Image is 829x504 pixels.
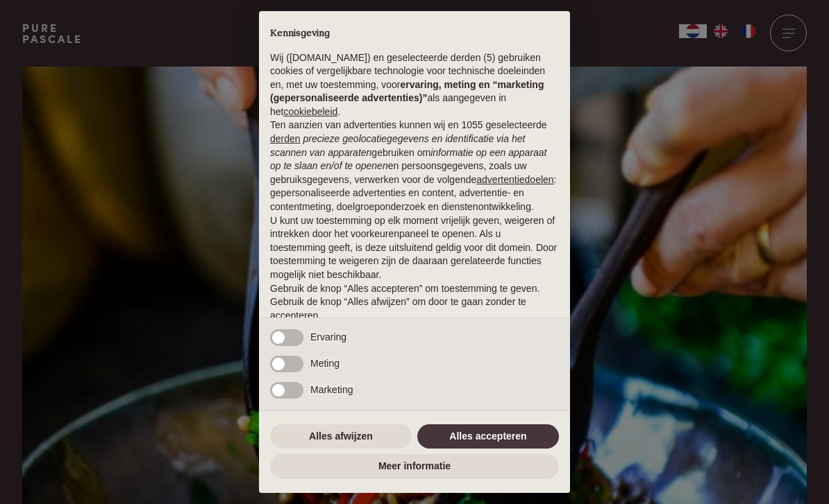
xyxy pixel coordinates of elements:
[270,147,547,172] em: informatie op een apparaat op te slaan en/of te openen
[270,132,301,146] button: derden
[270,79,544,104] strong: ervaring, meting en “marketing (gepersonaliseerde advertenties)”
[310,331,346,342] span: Ervaring
[270,282,559,323] p: Gebruik de knop “Alles accepteren” om toestemming te geven. Gebruik de knop “Alles afwijzen” om d...
[283,106,337,117] a: cookiebeleid
[310,384,353,395] span: Marketing
[310,358,340,369] span: Meting
[270,214,559,282] p: U kunt uw toestemming op elk moment vrijelijk geven, weigeren of intrekken door het voorkeurenpan...
[270,51,559,119] p: Wij ([DOMAIN_NAME]) en geselecteerde derden (5) gebruiken cookies of vergelijkbare technologie vo...
[270,119,559,214] p: Ten aanzien van advertenties kunnen wij en 1055 geselecteerde gebruiken om en persoonsgegevens, z...
[270,454,559,479] button: Meer informatie
[270,28,559,40] h2: Kennisgeving
[270,133,525,158] em: precieze geolocatiegegevens en identificatie via het scannen van apparaten
[417,424,559,449] button: Alles accepteren
[270,424,412,449] button: Alles afwijzen
[476,173,553,187] button: advertentiedoelen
